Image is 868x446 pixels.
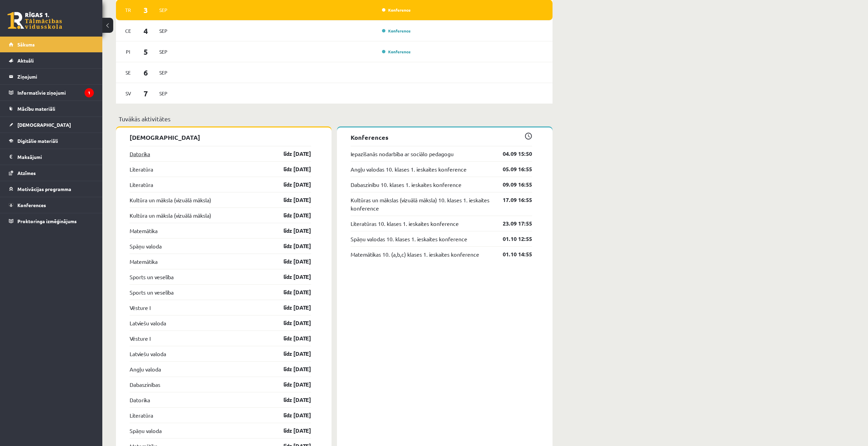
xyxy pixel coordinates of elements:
[9,85,94,100] a: Informatīvie ziņojumi1
[492,150,532,158] a: 04.09 15:50
[121,5,135,15] span: Tr
[130,288,174,296] a: Sports un veselība
[271,303,311,312] a: līdz [DATE]
[121,88,135,99] span: Sv
[130,133,311,142] p: [DEMOGRAPHIC_DATA]
[351,219,459,228] a: Literatūras 10. klases 1. ieskaites konference
[17,57,34,64] span: Aktuāli
[17,186,71,192] span: Motivācijas programma
[271,319,311,327] a: līdz [DATE]
[271,365,311,373] a: līdz [DATE]
[271,211,311,219] a: līdz [DATE]
[271,257,311,266] a: līdz [DATE]
[271,227,311,235] a: līdz [DATE]
[382,28,411,33] a: Konference
[351,180,461,189] a: Dabaszinību 10. klases 1. ieskaites konference
[130,150,150,158] a: Datorika
[271,288,311,296] a: līdz [DATE]
[135,46,157,57] span: 5
[492,250,532,258] a: 01.10 14:55
[492,180,532,189] a: 09.09 16:55
[271,427,311,435] a: līdz [DATE]
[271,196,311,204] a: līdz [DATE]
[130,165,153,173] a: Literatūra
[492,219,532,228] a: 23.09 17:55
[351,250,479,258] a: Matemātikas 10. (a,b,c) klases 1. ieskaites konference
[17,106,55,112] span: Mācību materiāli
[130,180,153,189] a: Literatūra
[271,334,311,342] a: līdz [DATE]
[9,37,94,52] a: Sākums
[271,165,311,173] a: līdz [DATE]
[17,202,46,208] span: Konferences
[130,273,174,281] a: Sports un veselība
[382,7,411,13] a: Konference
[492,196,532,204] a: 17.09 16:55
[130,319,166,327] a: Latviešu valoda
[271,350,311,358] a: līdz [DATE]
[492,165,532,173] a: 05.09 16:55
[135,88,157,99] span: 7
[17,218,77,224] span: Proktoringa izmēģinājums
[156,88,171,99] span: Sep
[135,25,157,37] span: 4
[9,213,94,229] a: Proktoringa izmēģinājums
[271,273,311,281] a: līdz [DATE]
[9,149,94,165] a: Maksājumi
[156,26,171,36] span: Sep
[130,427,162,435] a: Spāņu valoda
[156,46,171,57] span: Sep
[271,150,311,158] a: līdz [DATE]
[351,150,454,158] a: Iepazīšanās nodarbība ar sociālo pedagogu
[9,117,94,133] a: [DEMOGRAPHIC_DATA]
[17,122,71,128] span: [DEMOGRAPHIC_DATA]
[8,12,62,29] a: Rīgas 1. Tālmācības vidusskola
[271,180,311,189] a: līdz [DATE]
[351,165,467,173] a: Angļu valodas 10. klases 1. ieskaites konference
[9,165,94,181] a: Atzīmes
[135,4,157,16] span: 3
[9,101,94,117] a: Mācību materiāli
[9,53,94,68] a: Aktuāli
[17,138,58,144] span: Digitālie materiāli
[121,67,135,78] span: Se
[9,69,94,84] a: Ziņojumi
[9,181,94,197] a: Motivācijas programma
[130,334,150,342] a: Vēsture I
[17,69,94,84] legend: Ziņojumi
[130,242,162,250] a: Spāņu valoda
[130,196,211,204] a: Kultūra un māksla (vizuālā māksla)
[271,396,311,404] a: līdz [DATE]
[9,197,94,213] a: Konferences
[271,380,311,389] a: līdz [DATE]
[382,49,411,54] a: Konference
[130,211,211,219] a: Kultūra un māksla (vizuālā māksla)
[271,411,311,419] a: līdz [DATE]
[271,242,311,250] a: līdz [DATE]
[121,46,135,57] span: Pi
[130,303,150,312] a: Vēsture I
[17,41,35,48] span: Sākums
[130,411,153,419] a: Literatūra
[130,365,161,373] a: Angļu valoda
[17,170,36,176] span: Atzīmes
[119,114,550,123] p: Tuvākās aktivitātes
[130,227,158,235] a: Matemātika
[351,235,467,243] a: Spāņu valodas 10. klases 1. ieskaites konference
[121,26,135,36] span: Ce
[9,133,94,149] a: Digitālie materiāli
[156,67,171,78] span: Sep
[351,196,492,212] a: Kultūras un mākslas (vizuālā māksla) 10. klases 1. ieskaites konference
[156,5,171,15] span: Sep
[85,88,94,97] i: 1
[130,350,166,358] a: Latviešu valoda
[17,149,94,165] legend: Maksājumi
[135,67,157,78] span: 6
[492,235,532,243] a: 01.10 12:55
[351,133,532,142] p: Konferences
[130,380,160,389] a: Dabaszinības
[130,396,150,404] a: Datorika
[130,257,158,266] a: Matemātika
[17,85,94,100] legend: Informatīvie ziņojumi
